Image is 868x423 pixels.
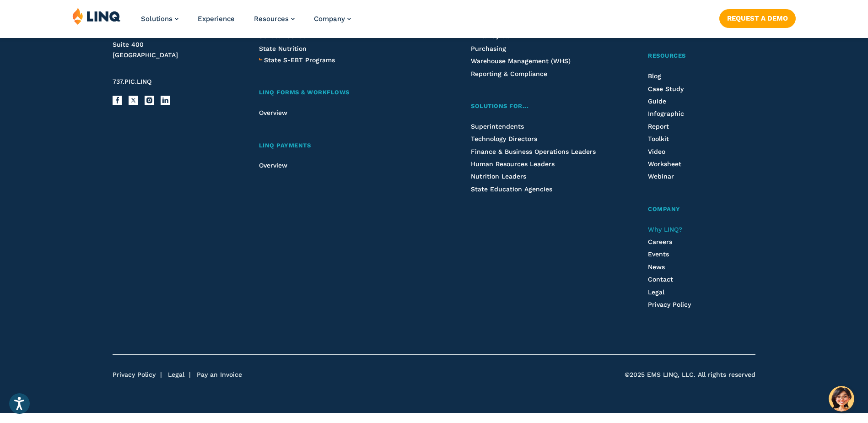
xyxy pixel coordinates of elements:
[471,185,552,193] a: State Education Agencies
[471,160,555,168] a: Human Resources Leaders
[719,7,796,27] nav: Button Navigation
[648,160,681,168] a: Worksheet
[648,250,669,258] a: Events
[648,226,682,233] a: Why LINQ?
[141,15,173,23] span: Solutions
[314,15,351,23] a: Company
[113,78,151,85] span: 737.PIC.LINQ
[625,370,755,380] span: ©2025 EMS LINQ, LLC. All rights reserved
[719,9,796,27] a: Request a Demo
[264,56,335,64] span: State S-EBT Programs
[648,85,684,92] a: Case Study
[72,7,121,25] img: LINQ | K‑12 Software
[648,205,755,214] a: Company
[259,89,350,96] span: LINQ Forms & Workflows
[259,162,287,169] a: Overview
[648,72,661,80] a: Blog
[161,96,170,105] a: LinkedIn
[471,70,547,77] a: Reporting & Compliance
[264,55,335,65] a: State S-EBT Programs
[471,148,596,155] a: Finance & Business Operations Leaders
[648,276,673,283] a: Contact
[254,15,289,23] span: Resources
[648,238,672,245] a: Careers
[471,123,524,130] a: Superintendents
[259,142,311,149] span: LINQ Payments
[829,386,854,412] button: Hello, have a question? Let’s chat.
[113,28,237,61] address: [STREET_ADDRESS] Suite 400 [GEOGRAPHIC_DATA]
[648,173,674,180] a: Webinar
[259,109,287,116] a: Overview
[198,15,235,23] a: Experience
[113,96,122,105] a: Facebook
[648,110,684,117] a: Infographic
[259,141,423,151] a: LINQ Payments
[648,301,691,308] a: Privacy Policy
[168,371,184,378] a: Legal
[648,135,669,142] a: Toolkit
[254,15,295,23] a: Resources
[145,96,154,105] a: Instagram
[471,135,537,142] a: Technology Directors
[259,45,307,52] a: State Nutrition
[141,7,351,38] nav: Primary Navigation
[648,52,686,59] span: Resources
[141,15,178,23] a: Solutions
[259,88,423,98] a: LINQ Forms & Workflows
[648,206,680,212] span: Company
[113,371,156,378] a: Privacy Policy
[197,371,242,378] a: Pay an Invoice
[648,288,664,296] a: Legal
[648,263,665,271] a: News
[471,57,571,65] a: Warehouse Management (WHS)
[471,173,526,180] a: Nutrition Leaders
[648,123,669,130] a: Report
[314,15,345,23] span: Company
[471,45,506,52] a: Purchasing
[648,51,755,61] a: Resources
[648,98,666,105] a: Guide
[648,148,665,155] a: Video
[129,96,138,105] a: X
